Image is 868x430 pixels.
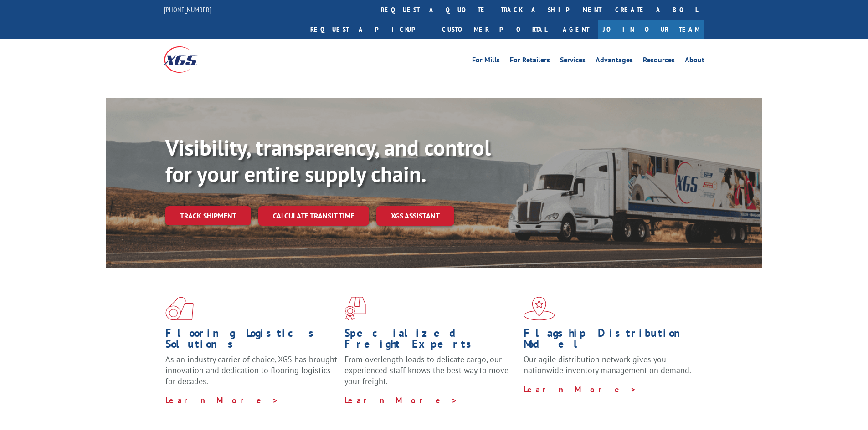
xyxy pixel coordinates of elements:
a: For Mills [472,56,500,66]
a: About [685,56,704,66]
img: xgs-icon-flagship-distribution-model-red [524,297,555,320]
a: Learn More > [165,395,279,405]
img: xgs-icon-total-supply-chain-intelligence-red [165,297,194,320]
span: Our agile distribution network gives you nationwide inventory management on demand. [524,354,691,375]
span: As an industry carrier of choice, XGS has brought innovation and dedication to flooring logistics... [165,354,337,386]
h1: Flagship Distribution Model [524,328,696,354]
a: Agent [554,20,598,39]
a: Services [560,56,586,66]
a: XGS ASSISTANT [376,206,454,226]
a: Resources [643,56,675,66]
a: Track shipment [165,206,251,225]
a: [PHONE_NUMBER] [164,5,211,14]
a: Customer Portal [435,20,554,39]
a: Learn More > [524,384,637,395]
a: Advantages [596,56,633,66]
a: For Retailers [510,56,550,66]
p: From overlength loads to delicate cargo, our experienced staff knows the best way to move your fr... [344,354,517,395]
b: Visibility, transparency, and control for your entire supply chain. [165,133,491,188]
a: Join Our Team [598,20,704,39]
a: Request a pickup [303,20,435,39]
h1: Flooring Logistics Solutions [165,328,338,354]
h1: Specialized Freight Experts [344,328,517,354]
img: xgs-icon-focused-on-flooring-red [344,297,366,320]
a: Calculate transit time [258,206,369,226]
a: Learn More > [344,395,458,405]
